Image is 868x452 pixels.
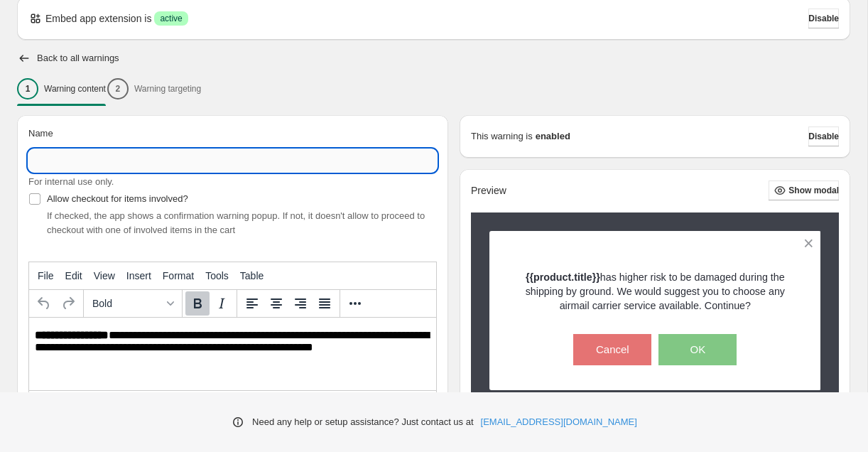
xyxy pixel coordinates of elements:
strong: {{product.title}} [526,271,600,283]
button: Show modal [769,181,839,200]
button: Disable [808,9,839,28]
h2: Back to all warnings [37,53,119,64]
span: If checked, the app shows a confirmation warning popup. If not, it doesn't allow to proceed to ch... [47,210,425,235]
p: This warning is [471,129,533,144]
span: Table [240,270,264,281]
button: Disable [808,127,839,146]
button: Align center [264,291,288,316]
iframe: Rich Text Area [29,318,436,390]
button: Redo [56,291,80,316]
div: Resize [424,391,436,403]
span: View [94,270,115,281]
button: Align left [240,291,264,316]
p: Warning content [44,83,106,95]
button: Formats [87,291,179,316]
button: Cancel [573,334,651,365]
button: 1Warning content [17,74,106,104]
button: OK [658,334,737,365]
strong: enabled [536,129,570,144]
span: Format [163,270,194,281]
span: Edit [65,270,82,281]
span: Allow checkout for items involved? [47,193,188,204]
span: Name [28,128,53,139]
p: Embed app extension is [45,11,151,26]
span: Disable [808,13,839,24]
span: active [160,13,182,24]
span: File [38,270,54,281]
button: Bold [185,291,210,316]
button: Undo [32,291,56,316]
a: [EMAIL_ADDRESS][DOMAIN_NAME] [481,415,637,429]
span: Show modal [788,185,839,196]
div: 1 [17,78,38,99]
button: Align right [288,291,313,316]
span: Insert [126,270,151,281]
button: More... [343,291,367,316]
button: Justify [313,291,337,316]
h2: Preview [471,185,506,197]
span: Tools [205,270,229,281]
button: Italic [210,291,234,316]
span: Bold [92,298,162,309]
span: For internal use only. [28,176,114,187]
p: has higher risk to be damaged during the shipping by ground. We would suggest you to choose any a... [514,270,796,313]
span: Disable [808,131,839,142]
